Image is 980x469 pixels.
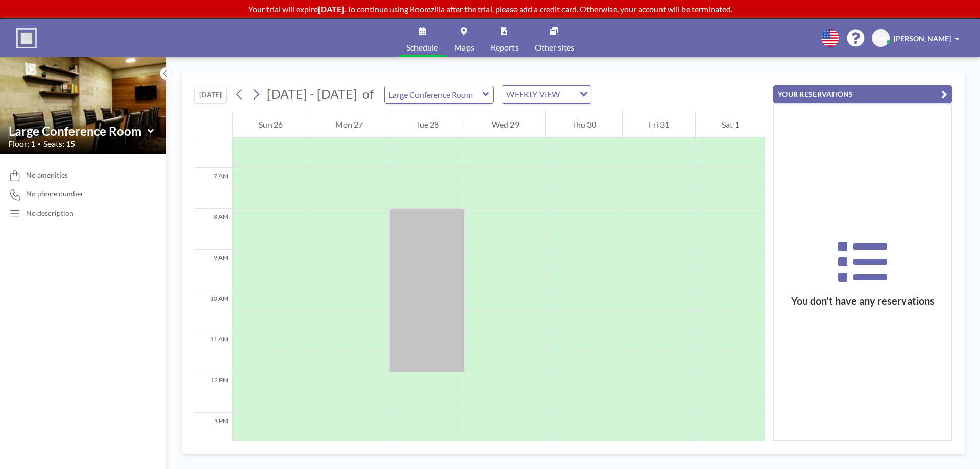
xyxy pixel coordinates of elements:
[398,19,446,57] a: Schedule
[194,413,232,454] div: 1 PM
[446,19,482,57] a: Maps
[502,86,591,103] div: Search for option
[491,43,519,52] span: Reports
[26,189,84,199] span: No phone number
[546,112,622,137] div: Thu 30
[194,331,232,372] div: 11 AM
[26,209,73,218] div: No description
[194,168,232,209] div: 7 AM
[696,112,765,137] div: Sat 1
[43,139,75,149] span: Seats: 15
[504,88,562,101] span: WEEKLY VIEW
[362,86,374,102] span: of
[309,112,389,137] div: Mon 27
[267,86,357,102] span: [DATE] - [DATE]
[233,112,309,137] div: Sun 26
[406,43,438,52] span: Schedule
[389,112,465,137] div: Tue 28
[194,209,232,250] div: 8 AM
[454,43,474,52] span: Maps
[482,19,527,57] a: Reports
[465,112,545,137] div: Wed 29
[16,28,37,48] img: organization-logo
[894,34,951,43] span: [PERSON_NAME]
[194,290,232,331] div: 10 AM
[194,86,227,104] button: [DATE]
[194,250,232,290] div: 9 AM
[385,86,483,103] input: Large Conference Room
[318,4,344,14] b: [DATE]
[773,85,952,103] button: YOUR RESERVATIONS
[774,294,951,307] h3: You don’t have any reservations
[38,141,41,147] span: •
[874,34,887,43] span: KW
[194,127,232,168] div: 6 AM
[563,88,574,101] input: Search for option
[527,19,582,57] a: Other sites
[26,170,68,180] span: No amenities
[623,112,695,137] div: Fri 31
[194,372,232,413] div: 12 PM
[8,139,35,149] span: Floor: 1
[535,43,574,52] span: Other sites
[9,124,148,138] input: Large Conference Room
